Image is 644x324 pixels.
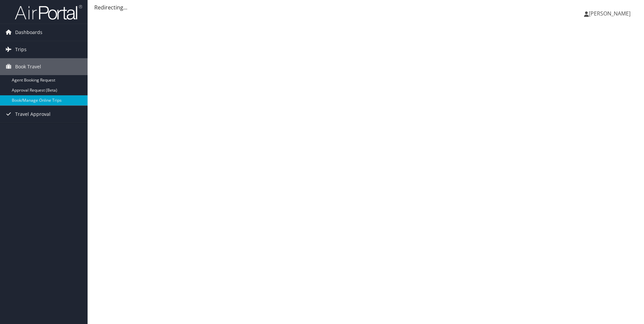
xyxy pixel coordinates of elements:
[15,24,42,41] span: Dashboards
[589,10,631,17] span: [PERSON_NAME]
[15,58,41,75] span: Book Travel
[15,41,27,58] span: Trips
[584,3,637,24] a: [PERSON_NAME]
[15,4,82,20] img: airportal-logo.png
[15,106,51,123] span: Travel Approval
[94,3,637,11] div: Redirecting...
